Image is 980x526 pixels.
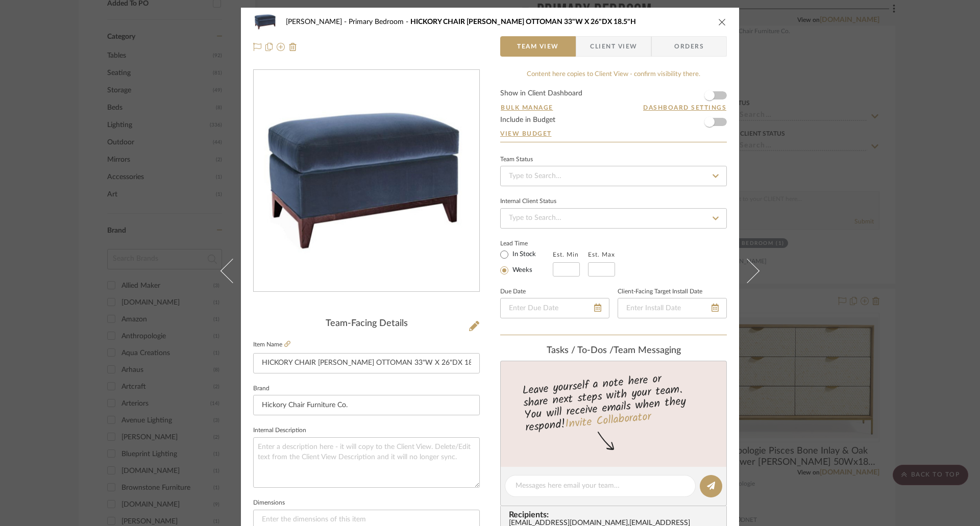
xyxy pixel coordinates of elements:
[253,428,306,433] label: Internal Description
[553,251,579,258] label: Est. Min
[253,500,285,506] label: Dimensions
[500,130,727,138] a: View Budget
[718,17,727,27] button: close
[565,408,652,434] a: Invite Collaborator
[500,345,727,357] div: team Messaging
[253,340,290,349] label: Item Name
[500,69,727,80] div: Content here copies to Client View - confirm visibility there.
[253,12,278,32] img: 4cf630e8-0ced-4ba1-b002-4108753ed689_48x40.jpg
[289,43,297,51] img: Remove from project
[510,250,536,259] label: In Stock
[499,368,728,436] div: Leave yourself a note here or share next steps with your team. You will receive emails when they ...
[254,103,479,259] img: 4cf630e8-0ced-4ba1-b002-4108753ed689_436x436.jpg
[500,298,609,318] input: Enter Due Date
[500,239,553,248] label: Lead Time
[410,18,636,26] span: HICKORY CHAIR [PERSON_NAME] OTTOMAN 33"W X 26"DX 18.5"H
[500,208,727,229] input: Type to Search…
[618,298,727,318] input: Enter Install Date
[500,289,526,294] label: Due Date
[500,103,554,112] button: Bulk Manage
[500,166,727,186] input: Type to Search…
[253,353,480,373] input: Enter Item Name
[618,289,702,294] label: Client-Facing Target Install Date
[253,318,480,330] div: Team-Facing Details
[500,248,553,277] mat-radio-group: Select item type
[253,395,480,415] input: Enter Brand
[590,36,637,57] span: Client View
[253,386,269,391] label: Brand
[500,199,556,204] div: Internal Client Status
[286,18,349,26] span: [PERSON_NAME]
[663,36,715,57] span: Orders
[509,510,722,519] span: Recipients:
[547,346,614,355] span: Tasks / To-Dos /
[517,36,559,57] span: Team View
[643,103,727,112] button: Dashboard Settings
[500,157,533,162] div: Team Status
[254,103,479,259] div: 0
[510,266,532,275] label: Weeks
[588,251,615,258] label: Est. Max
[349,18,410,26] span: Primary Bedroom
